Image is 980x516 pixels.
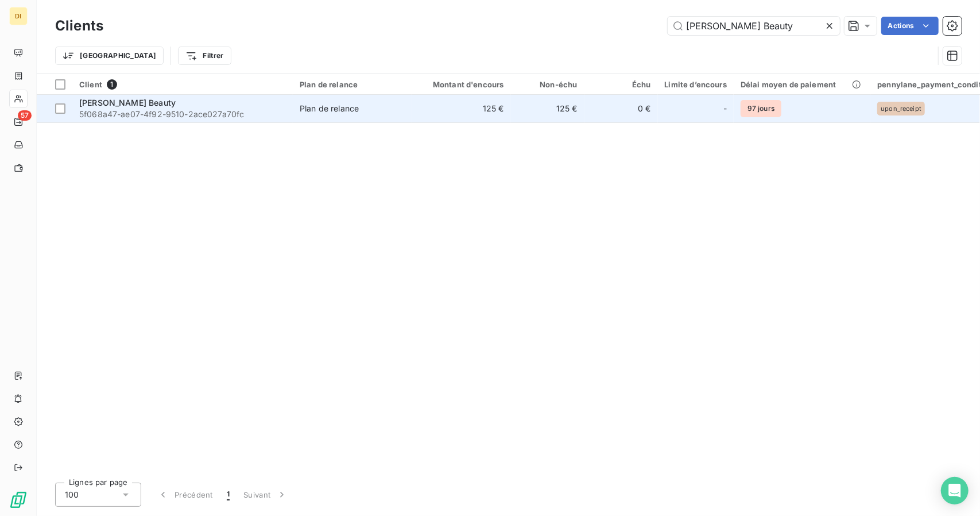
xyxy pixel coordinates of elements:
span: [PERSON_NAME] Beauty [79,98,176,107]
span: upon_receipt [881,105,921,112]
span: 100 [65,489,79,500]
span: - [723,103,727,114]
div: Échu [591,80,651,89]
div: Plan de relance [300,103,359,114]
button: 1 [220,483,237,507]
div: Limite d’encours [665,80,727,89]
span: 97 jours [741,100,781,117]
td: 125 € [511,95,584,122]
span: 57 [18,110,32,121]
td: 125 € [412,95,511,122]
span: Client [79,80,102,89]
div: Délai moyen de paiement [741,80,863,89]
div: Open Intercom Messenger [941,477,969,505]
div: Non-échu [518,80,578,89]
span: 5f068a47-ae07-4f92-9510-2ace027a70fc [79,109,286,120]
td: 0 € [584,95,658,122]
img: Logo LeanPay [9,491,28,509]
div: Plan de relance [300,80,405,89]
button: Filtrer [178,47,231,65]
div: DI [9,7,28,25]
div: Montant d'encours [419,80,504,89]
button: Précédent [150,483,220,507]
span: 1 [107,79,117,90]
h3: Clients [55,16,103,36]
button: Suivant [237,483,295,507]
button: Actions [881,17,939,35]
button: [GEOGRAPHIC_DATA] [55,47,164,65]
span: 1 [227,489,230,500]
input: Rechercher [668,17,840,35]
